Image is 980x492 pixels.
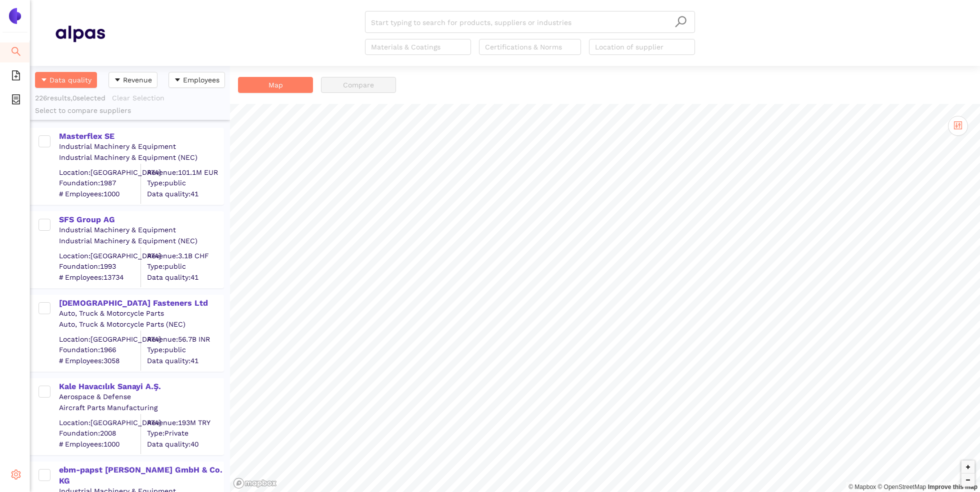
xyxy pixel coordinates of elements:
[961,461,974,474] button: Zoom in
[35,94,105,102] span: 226 results, 0 selected
[59,392,223,402] div: Aerospace & Defense
[114,76,121,84] span: caret-down
[59,381,223,392] div: Kale Havacılık Sanayi A.Ş.
[147,167,223,177] div: Revenue: 101.1M EUR
[953,121,962,130] span: control
[183,74,219,85] span: Employees
[11,91,21,111] span: container
[59,214,223,225] div: SFS Group AG
[11,466,21,486] span: setting
[59,225,223,235] div: Industrial Machinery & Equipment
[59,131,223,142] div: Masterflex SE
[59,236,223,246] div: Industrial Machinery & Equipment (NEC)
[59,439,140,449] span: # Employees: 1000
[147,189,223,199] span: Data quality: 41
[123,74,152,85] span: Revenue
[59,298,223,309] div: [DEMOGRAPHIC_DATA] Fasteners Ltd
[674,15,687,28] span: search
[147,345,223,355] span: Type: public
[147,178,223,188] span: Type: public
[961,474,974,487] button: Zoom out
[147,334,223,344] div: Revenue: 56.7B INR
[230,104,980,492] canvas: Map
[233,478,277,489] a: Mapbox logo
[59,272,140,282] span: # Employees: 13734
[59,262,140,272] span: Foundation: 1993
[59,345,140,355] span: Foundation: 1966
[174,76,181,84] span: caret-down
[59,167,140,177] div: Location: [GEOGRAPHIC_DATA]
[147,262,223,272] span: Type: public
[147,251,223,261] div: Revenue: 3.1B CHF
[147,429,223,439] span: Type: Private
[108,72,157,88] button: caret-downRevenue
[59,334,140,344] div: Location: [GEOGRAPHIC_DATA]
[59,320,223,330] div: Auto, Truck & Motorcycle Parts (NEC)
[59,309,223,319] div: Auto, Truck & Motorcycle Parts
[59,251,140,261] div: Location: [GEOGRAPHIC_DATA]
[35,106,225,116] div: Select to compare suppliers
[168,72,225,88] button: caret-downEmployees
[147,272,223,282] span: Data quality: 41
[59,356,140,366] span: # Employees: 3058
[59,142,223,152] div: Industrial Machinery & Equipment
[111,90,171,106] button: Clear Selection
[59,153,223,163] div: Industrial Machinery & Equipment (NEC)
[59,418,140,428] div: Location: [GEOGRAPHIC_DATA]
[147,439,223,449] span: Data quality: 40
[147,356,223,366] span: Data quality: 41
[59,465,223,487] div: ebm-papst [PERSON_NAME] GmbH & Co. KG
[238,77,313,93] button: Map
[268,79,283,90] span: Map
[59,429,140,439] span: Foundation: 2008
[59,178,140,188] span: Foundation: 1987
[147,418,223,428] div: Revenue: 193M TRY
[59,189,140,199] span: # Employees: 1000
[59,403,223,413] div: Aircraft Parts Manufacturing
